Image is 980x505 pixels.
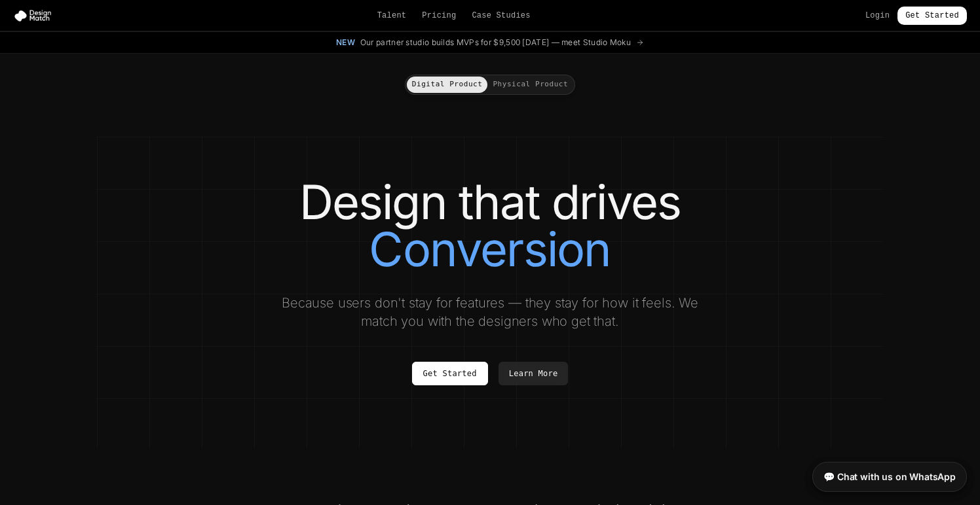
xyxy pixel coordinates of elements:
[412,362,488,385] a: Get Started
[897,7,967,25] a: Get Started
[377,10,407,21] a: Talent
[270,294,710,330] p: Because users don't stay for features — they stay for how it feels. We match you with the designe...
[812,462,967,492] a: 💬 Chat with us on WhatsApp
[865,10,890,21] a: Login
[472,10,530,21] a: Case Studies
[336,37,355,48] span: New
[13,9,58,22] img: Design Match
[369,226,611,273] span: Conversion
[360,37,631,48] span: Our partner studio builds MVPs for $9,500 [DATE] — meet Studio Moku
[422,10,456,21] a: Pricing
[499,362,569,385] a: Learn More
[407,77,488,93] button: Digital Product
[123,179,857,273] h1: Design that drives
[487,77,573,93] button: Physical Product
